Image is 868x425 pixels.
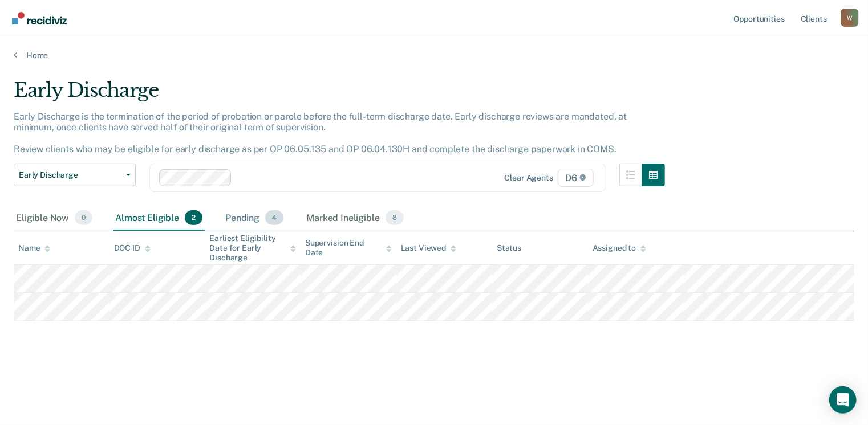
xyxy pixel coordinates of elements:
[841,9,859,27] div: W
[14,206,95,231] div: Eligible Now0
[18,243,50,253] div: Name
[223,206,286,231] div: Pending4
[265,210,283,225] span: 4
[497,243,521,253] div: Status
[114,243,151,253] div: DOC ID
[505,173,553,183] div: Clear agents
[841,9,859,27] button: Profile dropdown button
[304,206,406,231] div: Marked Ineligible8
[14,111,627,155] p: Early Discharge is the termination of the period of probation or parole before the full-term disc...
[305,238,392,258] div: Supervision End Date
[386,210,404,225] span: 8
[185,210,202,225] span: 2
[75,210,92,225] span: 0
[829,386,857,414] div: Open Intercom Messenger
[209,234,296,262] div: Earliest Eligibility Date for Early Discharge
[14,79,665,111] div: Early Discharge
[14,50,854,60] a: Home
[401,243,456,253] div: Last Viewed
[593,243,646,253] div: Assigned to
[113,206,205,231] div: Almost Eligible2
[558,169,594,187] span: D6
[14,164,136,186] button: Early Discharge
[19,170,121,180] span: Early Discharge
[12,12,67,24] img: Recidiviz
